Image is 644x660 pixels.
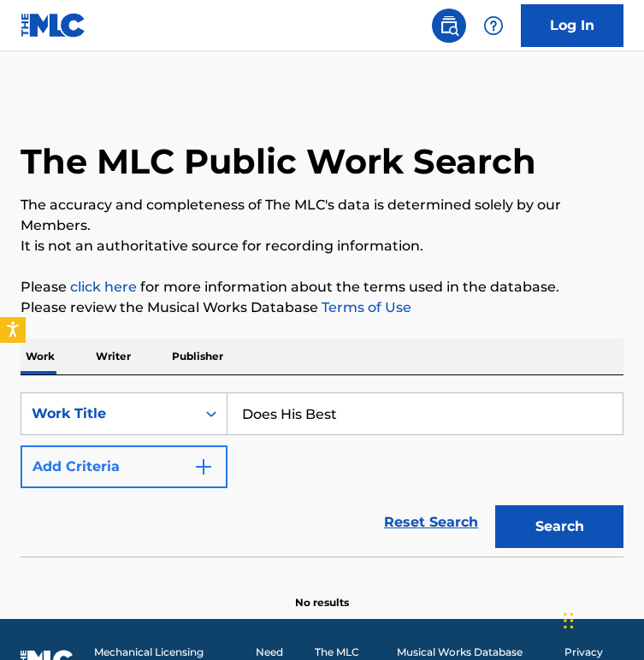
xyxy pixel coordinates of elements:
[375,504,487,541] a: Reset Search
[439,15,459,36] img: search
[495,505,623,548] button: Search
[21,339,60,374] p: Work
[564,595,574,646] div: Drag
[21,392,623,557] form: Search Form
[21,195,623,236] p: The accuracy and completeness of The MLC's data is determined solely by our Members.
[521,4,623,47] a: Log In
[21,236,623,256] p: It is not an authoritative source for recording information.
[21,298,623,318] p: Please review the Musical Works Database
[167,339,228,374] p: Publisher
[21,140,536,183] h1: The MLC Public Work Search
[318,299,411,315] a: Terms of Use
[483,15,504,36] img: help
[21,277,623,298] p: Please for more information about the terms used in the database.
[21,445,227,488] button: Add Criteria
[32,404,186,424] div: Work Title
[558,578,644,660] iframe: Chat Widget
[91,339,136,374] p: Writer
[21,13,86,38] img: MLC Logo
[432,9,466,43] a: Public Search
[193,457,214,477] img: 9d2ae6d4665cec9f34b9.svg
[70,279,137,295] a: click here
[295,575,349,610] p: No results
[476,9,511,43] div: Help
